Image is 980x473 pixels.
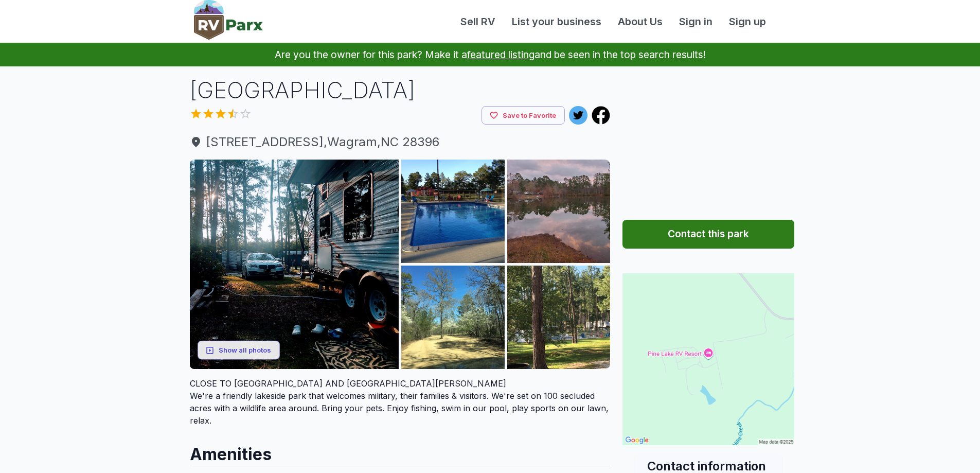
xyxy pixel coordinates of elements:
a: List your business [504,14,610,29]
a: featured listing [467,48,534,61]
span: CLOSE TO [GEOGRAPHIC_DATA] AND [GEOGRAPHIC_DATA][PERSON_NAME] [190,378,506,389]
a: Sign up [721,14,774,29]
img: AAcXr8pPejE4wV7qohczBB0HwsC6OgUxiXYSFrua36F2Y9z2cMNB4vWfR9hiRjZpwkFtRPIKpLDJJ-VW1WYPa6AW9HH1bFgzs... [507,160,611,263]
a: Sign in [671,14,721,29]
button: Save to Favorite [482,106,565,125]
span: [STREET_ADDRESS] , Wagram , NC 28396 [190,133,611,151]
h2: Amenities [190,435,611,466]
img: AAcXr8pPAwNl7TanMvO8A_x3Cp1UcbWZuXuBFg0wJns2C1ENBn7PoZpBHvcPAjSPQEmdJp-EPG7TsgkGQSETHwk2gdQXF20df... [401,160,505,263]
button: Contact this park [622,220,794,249]
a: [STREET_ADDRESS],Wagram,NC 28396 [190,133,611,151]
a: About Us [610,14,671,29]
p: Are you the owner for this park? Make it a and be seen in the top search results! [12,43,968,66]
img: AAcXr8rh3jV8xJmueZkEv_Yujfhu8w4RdjmW6fcQLPDBfKTKJCyAhLffOx-fKR7gL8sHovaghGATwM5-sJMbjEL28-6ZOBn2C... [190,160,399,369]
button: Show all photos [198,341,280,360]
img: Map for Pine Lake RV Resort [622,273,794,445]
h1: [GEOGRAPHIC_DATA] [190,75,611,106]
img: AAcXr8o59DNJGkSoQSdVf0JoL6GnOzR81dX_1zElK_TTxvljTKyXi5EJPMCu9v0FDMuakGsCzhW9YM8vi7vdqWFZbITlkVzow... [401,266,505,369]
iframe: Advertisement [622,75,794,203]
div: We're a friendly lakeside park that welcomes military, their families & visitors. We're set on 10... [190,377,611,427]
a: Sell RV [452,14,504,29]
img: AAcXr8r7_2_1AK3vZJFuBdC5xXTDcJEeucIOKp5tgCGZhlxHUn-zUxlyZ0cBTY6C2gejICq2wO_l_sXj6SVqt6nB8tuNSgQwf... [507,266,611,369]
